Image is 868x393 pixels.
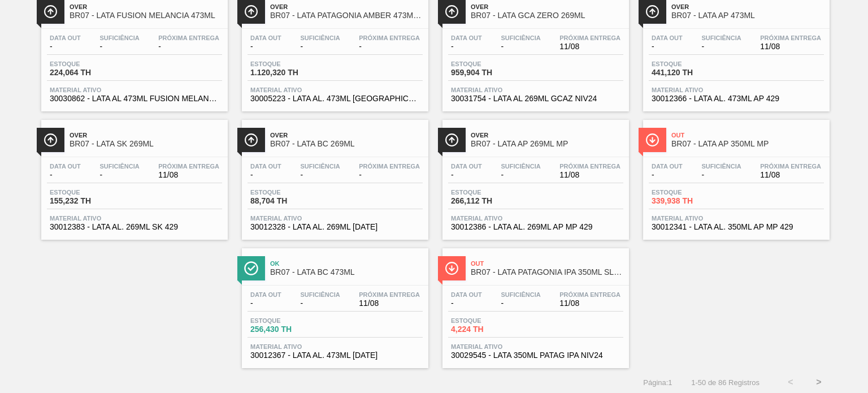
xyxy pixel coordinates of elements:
[501,34,540,41] span: Suficiência
[652,189,731,196] span: Estoque
[559,291,620,298] span: Próxima Entrega
[270,260,423,267] span: Ok
[270,11,423,20] span: BR07 - LATA PATAGONIA AMBER 473ML EXP ESP
[643,378,672,387] span: Página : 1
[158,163,219,170] span: Próxima Entrega
[451,215,620,222] span: Material ativo
[158,171,219,179] span: 11/08
[671,140,824,148] span: BR07 - LATA AP 350ML MP
[760,171,821,179] span: 11/08
[50,87,219,93] span: Material ativo
[300,299,340,308] span: -
[50,171,81,179] span: -
[250,351,420,360] span: 30012367 - LATA AL. 473ML BC 429
[652,34,683,41] span: Data out
[501,299,540,308] span: -
[652,215,821,222] span: Material ativo
[233,111,434,240] a: ÍconeOverBR07 - LATA BC 269MLData out-Suficiência-Próxima Entrega-Estoque88,704 THMaterial ativo3...
[44,5,58,19] img: Ícone
[300,34,340,41] span: Suficiência
[471,140,623,148] span: BR07 - LATA AP 269ML MP
[250,189,329,196] span: Estoque
[445,133,459,147] img: Ícone
[50,223,219,231] span: 30012383 - LATA AL. 269ML SK 429
[652,171,683,179] span: -
[359,163,420,170] span: Próxima Entrega
[471,260,623,267] span: Out
[671,11,824,20] span: BR07 - LATA AP 473ML
[359,299,420,308] span: 11/08
[501,163,540,170] span: Suficiência
[451,163,482,170] span: Data out
[250,197,329,205] span: 88,704 TH
[701,34,741,41] span: Suficiência
[451,171,482,179] span: -
[645,133,659,147] img: Ícone
[451,197,530,205] span: 266,112 TH
[50,215,219,222] span: Material ativo
[244,5,258,19] img: Ícone
[652,163,683,170] span: Data out
[652,68,731,77] span: 441,120 TH
[44,133,58,147] img: Ícone
[250,215,420,222] span: Material ativo
[471,11,623,20] span: BR07 - LATA GCA ZERO 269ML
[250,87,420,93] span: Material ativo
[250,68,329,77] span: 1.120,320 TH
[300,163,340,170] span: Suficiência
[671,132,824,139] span: Out
[434,111,635,240] a: ÍconeOverBR07 - LATA AP 269ML MPData out-Suficiência-Próxima Entrega11/08Estoque266,112 THMateria...
[50,189,129,196] span: Estoque
[50,61,129,67] span: Estoque
[645,5,659,19] img: Ícone
[652,42,683,51] span: -
[501,291,540,298] span: Suficiência
[250,171,281,179] span: -
[451,42,482,51] span: -
[99,34,139,41] span: Suficiência
[760,34,821,41] span: Próxima Entrega
[451,351,620,360] span: 30029545 - LATA 350ML PATAG IPA NIV24
[359,42,420,51] span: -
[760,163,821,170] span: Próxima Entrega
[501,171,540,179] span: -
[652,223,821,231] span: 30012341 - LATA AL. 350ML AP MP 429
[50,42,81,51] span: -
[233,240,434,368] a: ÍconeOkBR07 - LATA BC 473MLData out-Suficiência-Próxima Entrega11/08Estoque256,430 THMaterial ati...
[33,111,233,240] a: ÍconeOverBR07 - LATA SK 269MLData out-Suficiência-Próxima Entrega11/08Estoque155,232 THMaterial a...
[99,171,139,179] span: -
[671,3,824,10] span: Over
[451,61,530,67] span: Estoque
[471,132,623,139] span: Over
[559,34,620,41] span: Próxima Entrega
[270,132,423,139] span: Over
[250,163,281,170] span: Data out
[701,42,741,51] span: -
[445,5,459,19] img: Ícone
[50,34,81,41] span: Data out
[99,42,139,51] span: -
[250,34,281,41] span: Data out
[50,197,129,205] span: 155,232 TH
[70,3,222,10] span: Over
[451,94,620,103] span: 30031754 - LATA AL 269ML GCAZ NIV24
[471,268,623,277] span: BR07 - LATA PATAGONIA IPA 350ML SLEEK
[270,3,423,10] span: Over
[559,163,620,170] span: Próxima Entrega
[50,94,219,103] span: 30030862 - LATA AL 473ML FUSION MELANCIA NIV24
[250,317,329,324] span: Estoque
[451,223,620,231] span: 30012386 - LATA AL. 269ML AP MP 429
[158,34,219,41] span: Próxima Entrega
[451,317,530,324] span: Estoque
[300,291,340,298] span: Suficiência
[70,132,222,139] span: Over
[652,197,731,205] span: 339,938 TH
[270,268,423,277] span: BR07 - LATA BC 473ML
[701,163,741,170] span: Suficiência
[244,261,258,275] img: Ícone
[250,94,420,103] span: 30005223 - LATA AL. 473ML PATAGONIA AMBER CHILE
[244,133,258,147] img: Ícone
[559,42,620,51] span: 11/08
[250,291,281,298] span: Data out
[359,171,420,179] span: -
